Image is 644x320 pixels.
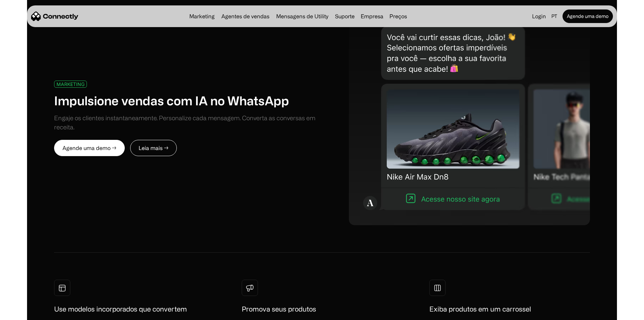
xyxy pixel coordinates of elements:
[54,113,322,132] div: Engaje os clientes instantaneamente. Personalize cada mensagem. Converta as conversas em receita.
[187,14,217,19] a: Marketing
[14,308,41,318] ul: Language list
[273,14,331,19] a: Mensagens de Utility
[549,12,561,21] div: pt
[361,12,383,21] div: Empresa
[242,304,316,314] h1: Promova seus produtos
[31,11,78,21] a: home
[56,82,85,87] div: MARKETING
[429,304,531,314] h1: Exiba produtos em um carrossel
[551,12,557,21] div: pt
[130,140,177,156] a: Leia mais →
[359,12,385,21] div: Empresa
[219,14,272,19] a: Agentes de vendas
[332,14,357,19] a: Suporte
[7,307,41,318] aside: Language selected: Português (Brasil)
[54,140,125,156] a: Agende uma demo →
[54,304,187,314] h1: Use modelos incorporados que convertem
[529,12,549,21] a: Login
[54,93,289,108] h1: Impulsione vendas com IA no WhatsApp
[387,14,410,19] a: Preços
[563,9,613,23] a: Agende uma demo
